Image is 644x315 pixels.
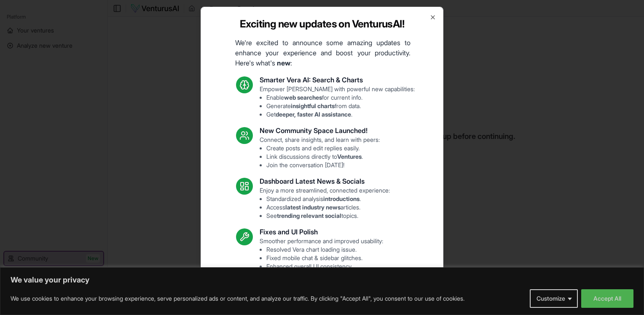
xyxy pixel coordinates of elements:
[266,203,390,212] li: Access articles.
[291,102,335,109] strong: insightful charts
[277,59,290,67] strong: new
[323,195,360,202] strong: introductions
[284,94,322,101] strong: web searches
[266,93,415,102] li: Enable for current info.
[266,161,380,169] li: Join the conversation [DATE]!
[266,212,390,220] li: See topics.
[266,245,383,254] li: Resolved Vera chart loading issue.
[260,237,383,271] p: Smoother performance and improved usability:
[285,204,341,211] strong: latest industry news
[266,195,390,203] li: Standardized analysis .
[337,153,362,160] strong: Ventures
[240,17,404,31] h2: Exciting new updates on VenturusAI!
[276,111,351,118] strong: deeper, faster AI assistance
[266,102,415,110] li: Generate from data.
[260,125,380,136] h3: New Community Space Launched!
[266,144,380,152] li: Create posts and edit replies easily.
[266,110,415,119] li: Get .
[260,75,415,85] h3: Smarter Vera AI: Search & Charts
[260,227,383,237] h3: Fixes and UI Polish
[266,262,383,271] li: Enhanced overall UI consistency.
[260,186,390,220] p: Enjoy a more streamlined, connected experience:
[260,176,390,186] h3: Dashboard Latest News & Socials
[260,136,380,169] p: Connect, share insights, and learn with peers:
[260,85,415,119] p: Empower [PERSON_NAME] with powerful new capabilities:
[228,38,417,68] p: We're excited to announce some amazing updates to enhance your experience and boost your producti...
[266,152,380,161] li: Link discussions directly to .
[266,254,383,262] li: Fixed mobile chat & sidebar glitches.
[277,212,341,219] strong: trending relevant social
[228,277,416,308] p: These updates are designed to make VenturusAI more powerful, intuitive, and user-friendly. Let us...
